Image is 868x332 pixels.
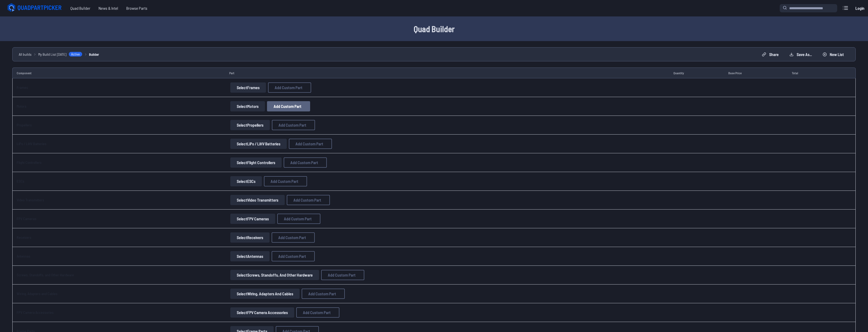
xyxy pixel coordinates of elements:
[17,85,28,90] a: Frames
[264,176,307,186] button: Add Custom Part
[229,82,267,93] a: SelectFrames
[321,270,364,280] button: Add Custom Part
[275,86,302,90] span: Add Custom Part
[229,195,286,205] a: SelectVideo Transmitters
[17,104,26,108] a: Motors
[17,254,30,258] a: Antennas
[230,101,265,111] button: SelectMotors
[229,157,283,168] a: SelectFlight Controllers
[230,251,270,261] button: SelectAntennas
[17,198,44,202] a: Video Transmitters
[230,307,294,318] button: SelectFPV Camera Accessories
[17,123,32,127] a: Propellers
[272,251,315,261] button: Add Custom Part
[230,232,270,243] button: SelectReceivers
[230,270,319,280] button: SelectScrews, Standoffs, and Other Hardware
[289,139,332,149] button: Add Custom Part
[270,23,598,35] h1: Quad Builder
[229,139,288,149] a: SelectLiPo / LiHV Batteries
[17,291,58,296] a: Wiring, Adapters and Cables
[229,307,295,318] a: SelectFPV Camera Accessories
[17,310,54,315] a: FPV Camera Accessories
[17,273,74,277] a: Screws, Standoffs, and Other Hardware
[229,270,320,280] a: SelectScrews, Standoffs, and Other Hardware
[229,120,271,130] a: SelectPropellers
[274,104,301,108] span: Add Custom Part
[122,3,151,13] a: Browse Parts
[287,195,330,205] button: Add Custom Part
[854,3,866,13] a: Login
[295,142,323,146] span: Add Custom Part
[12,68,225,78] td: Component
[229,101,266,111] a: SelectMotors
[230,82,266,93] button: SelectFrames
[230,120,270,130] button: SelectPropellers
[229,232,271,243] a: SelectReceivers
[268,82,311,93] button: Add Custom Part
[272,120,315,130] button: Add Custom Part
[229,251,271,261] a: SelectAntennas
[308,292,336,296] span: Add Custom Part
[272,232,315,243] button: Add Custom Part
[302,289,345,299] button: Add Custom Part
[225,68,669,78] td: Part
[278,235,306,240] span: Add Custom Part
[17,160,42,165] a: Flight Controllers
[267,101,310,111] button: Add Custom Part
[303,310,331,315] span: Add Custom Part
[229,214,276,224] a: SelectFPV Cameras
[69,52,82,57] span: Active
[788,68,831,78] td: Total
[230,157,282,168] button: SelectFlight Controllers
[94,3,122,13] a: News & Intel
[17,235,31,240] a: Receivers
[724,68,788,78] td: Base Price
[230,139,287,149] button: SelectLiPo / LiHV Batteries
[230,214,275,224] button: SelectFPV Cameras
[328,273,356,277] span: Add Custom Part
[669,68,724,78] td: Quantity
[229,289,301,299] a: SelectWiring, Adapters and Cables
[17,179,24,183] a: ESCs
[229,176,263,186] a: SelectESCs
[230,176,262,186] button: SelectESCs
[279,123,306,127] span: Add Custom Part
[296,307,339,318] button: Add Custom Part
[284,217,312,221] span: Add Custom Part
[293,198,321,202] span: Add Custom Part
[230,289,300,299] button: SelectWiring, Adapters and Cables
[17,216,36,221] a: FPV Cameras
[17,141,46,146] a: LiPo / LiHV Batteries
[271,179,298,183] span: Add Custom Part
[89,52,99,57] a: Builder
[290,160,318,165] span: Add Custom Part
[277,214,320,224] button: Add Custom Part
[785,50,816,59] button: Save as...
[19,52,32,57] a: All builds
[278,254,306,258] span: Add Custom Part
[38,52,82,57] a: My Build List [DATE]Active
[284,157,327,168] button: Add Custom Part
[38,52,66,57] span: My Build List [DATE]
[758,50,783,59] button: Share
[230,195,285,205] button: SelectVideo Transmitters
[818,50,848,59] button: New List
[66,3,94,13] a: Quad Builder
